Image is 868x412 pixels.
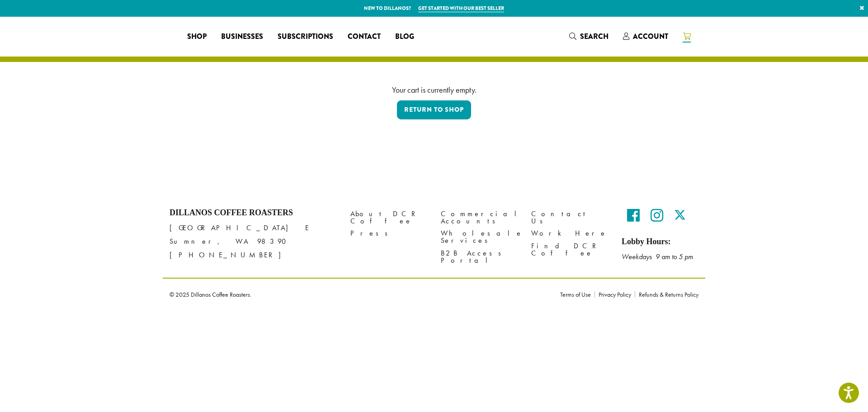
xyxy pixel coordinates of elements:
[397,100,471,119] a: Return to shop
[395,31,414,43] span: Blog
[635,291,698,298] a: Refunds & Returns Policy
[531,240,608,259] a: Find DCR Coffee
[531,227,608,240] a: Work Here
[278,31,333,43] span: Subscriptions
[560,291,594,298] a: Terms of Use
[562,29,616,44] a: Search
[580,31,609,42] span: Search
[633,31,668,42] span: Account
[348,31,381,43] span: Contact
[622,252,693,261] em: Weekdays 9 am to 5 pm
[418,5,504,12] a: Get started with our best seller
[180,29,214,44] a: Shop
[441,247,518,266] a: B2B Access Portal
[441,227,518,247] a: Wholesale Services
[170,291,547,298] p: © 2025 Dillanos Coffee Roasters.
[221,31,263,43] span: Businesses
[170,208,337,218] h4: Dillanos Coffee Roasters
[531,208,608,227] a: Contact Us
[622,237,698,247] h5: Lobby Hours:
[187,31,207,43] span: Shop
[170,221,337,262] p: [GEOGRAPHIC_DATA] E Sumner, WA 98390 [PHONE_NUMBER]
[350,227,427,240] a: Press
[176,84,692,96] div: Your cart is currently empty.
[441,208,518,227] a: Commercial Accounts
[594,291,635,298] a: Privacy Policy
[350,208,427,227] a: About DCR Coffee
